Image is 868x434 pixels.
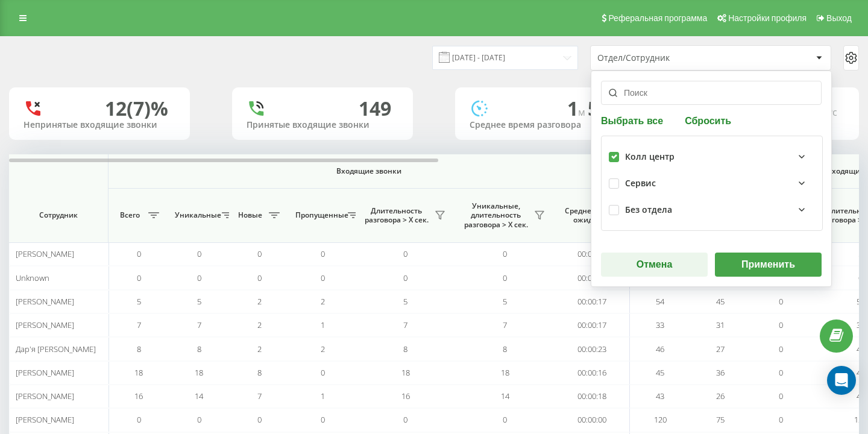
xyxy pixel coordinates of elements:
[503,296,507,307] span: 5
[257,248,262,259] span: 0
[656,296,664,307] span: 54
[555,290,630,313] td: 00:00:17
[857,319,865,330] span: 33
[858,272,863,283] span: 0
[555,242,630,266] td: 00:00:00
[137,344,141,354] span: 8
[555,361,630,385] td: 00:00:16
[16,391,74,401] span: [PERSON_NAME]
[461,201,530,230] span: Уникальные, длительность разговора > Х сек.
[601,253,708,277] button: Отмена
[857,296,865,307] span: 54
[403,296,407,307] span: 5
[503,319,507,330] span: 7
[247,120,398,130] div: Принятые входящие звонки
[197,414,201,425] span: 0
[578,105,588,119] span: м
[716,319,725,330] span: 31
[197,344,201,354] span: 8
[257,296,262,307] span: 2
[555,408,630,432] td: 00:00:00
[235,210,265,220] span: Новые
[197,248,201,259] span: 0
[295,210,344,220] span: Пропущенные
[257,319,262,330] span: 2
[257,414,262,425] span: 0
[19,210,98,220] span: Сотрудник
[503,272,507,283] span: 0
[257,391,262,401] span: 7
[827,366,856,395] div: Open Intercom Messenger
[656,367,664,378] span: 45
[403,414,407,425] span: 0
[716,367,725,378] span: 36
[16,272,49,283] span: Unknown
[625,152,675,162] div: Колл центр
[625,205,672,215] div: Без отдела
[857,344,865,354] span: 46
[321,319,325,330] span: 1
[716,391,725,401] span: 26
[321,391,325,401] span: 1
[656,391,664,401] span: 43
[826,13,852,23] span: Выход
[137,248,141,259] span: 0
[137,272,141,283] span: 0
[503,248,507,259] span: 0
[779,319,783,330] span: 0
[779,296,783,307] span: 0
[195,391,203,401] span: 14
[134,367,143,378] span: 18
[470,120,621,130] div: Среднее время разговора
[715,253,822,277] button: Применить
[716,296,725,307] span: 45
[137,319,141,330] span: 7
[728,13,807,23] span: Настройки профиля
[858,248,863,259] span: 5
[16,344,96,354] span: Дар'я [PERSON_NAME]
[24,120,175,130] div: Непринятые входящие звонки
[362,206,431,225] span: Длительность разговора > Х сек.
[501,391,509,401] span: 14
[195,367,203,378] span: 18
[16,248,74,259] span: [PERSON_NAME]
[359,97,391,120] div: 149
[601,115,667,126] button: Выбрать все
[321,272,325,283] span: 0
[16,296,74,307] span: [PERSON_NAME]
[503,344,507,354] span: 8
[588,95,614,121] span: 57
[403,344,407,354] span: 8
[137,296,141,307] span: 5
[555,385,630,408] td: 00:00:18
[555,266,630,289] td: 00:00:00
[321,296,325,307] span: 2
[555,313,630,337] td: 00:00:17
[401,367,410,378] span: 18
[16,414,74,425] span: [PERSON_NAME]
[854,414,867,425] span: 120
[105,97,168,120] div: 12 (7)%
[779,344,783,354] span: 0
[857,367,865,378] span: 45
[115,210,145,220] span: Всего
[654,414,667,425] span: 120
[555,337,630,360] td: 00:00:23
[197,296,201,307] span: 5
[656,319,664,330] span: 33
[625,178,656,189] div: Сервис
[140,166,598,176] span: Входящие звонки
[401,391,410,401] span: 16
[175,210,218,220] span: Уникальные
[608,13,707,23] span: Реферальная программа
[257,344,262,354] span: 2
[134,391,143,401] span: 16
[403,248,407,259] span: 0
[321,414,325,425] span: 0
[779,414,783,425] span: 0
[567,95,588,121] span: 1
[321,344,325,354] span: 2
[257,272,262,283] span: 0
[197,272,201,283] span: 0
[501,367,509,378] span: 18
